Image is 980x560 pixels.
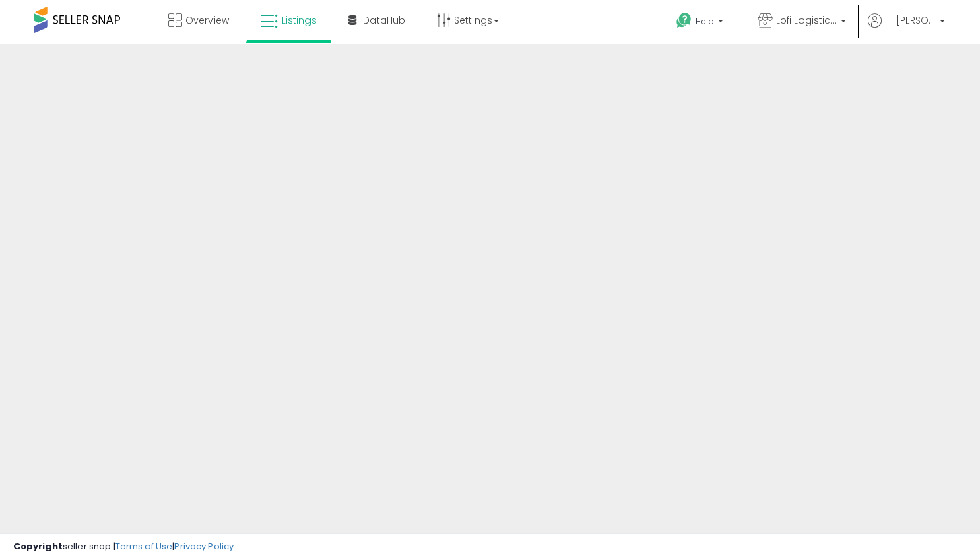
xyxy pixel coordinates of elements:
span: Listings [282,13,317,27]
span: Lofi Logistics LLC [776,13,837,27]
a: Terms of Use [115,540,172,553]
span: DataHub [363,13,405,27]
a: Hi [PERSON_NAME] [868,13,945,44]
strong: Copyright [13,540,63,553]
a: Help [665,2,737,44]
i: Get Help [676,12,692,29]
span: Hi [PERSON_NAME] [885,13,936,27]
span: Help [696,15,714,27]
a: Privacy Policy [174,540,234,553]
span: Overview [185,13,229,27]
div: seller snap | | [13,540,234,553]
